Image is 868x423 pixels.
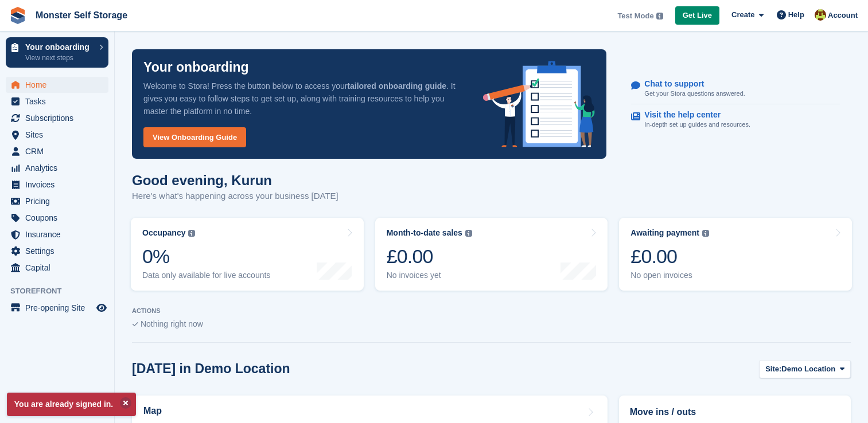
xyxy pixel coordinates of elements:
span: Sites [25,127,94,143]
span: Tasks [25,93,94,109]
p: Your onboarding [143,61,249,74]
span: Coupons [25,210,94,226]
div: £0.00 [387,245,472,268]
div: 0% [142,245,270,268]
span: Storefront [10,285,114,297]
a: menu [6,177,108,193]
a: menu [6,160,108,176]
div: Awaiting payment [630,228,699,238]
a: Monster Self Storage [31,6,132,25]
h2: Map [143,406,162,416]
a: menu [6,226,108,242]
a: Chat to support Get your Stora questions answered. [631,73,840,105]
p: View next steps [25,53,94,63]
p: Chat to support [644,79,735,89]
a: menu [6,127,108,143]
a: menu [6,210,108,226]
img: icon-info-grey-7440780725fd019a000dd9b08b2336e03edf1995a4989e88bcd33f0948082b44.svg [656,13,663,19]
span: Nothing right now [141,319,203,328]
span: CRM [25,143,94,159]
a: menu [6,77,108,93]
div: No open invoices [630,271,709,280]
a: menu [6,193,108,209]
a: Occupancy 0% Data only available for live accounts [131,218,364,291]
span: Get Live [683,10,712,21]
a: menu [6,260,108,276]
span: Help [788,9,804,21]
strong: tailored onboarding guide [347,81,446,91]
span: Invoices [25,177,94,193]
a: Awaiting payment £0.00 No open invoices [619,218,852,291]
a: menu [6,143,108,159]
a: Preview store [95,301,108,315]
span: Capital [25,260,94,276]
p: Visit the help center [644,110,741,120]
div: Month-to-date sales [387,228,462,238]
img: blank_slate_check_icon-ba018cac091ee9be17c0a81a6c232d5eb81de652e7a59be601be346b1b6ddf79.svg [132,322,138,327]
button: Site: Demo Location [759,360,851,379]
span: Insurance [25,226,94,242]
span: Site: [765,363,781,375]
img: icon-info-grey-7440780725fd019a000dd9b08b2336e03edf1995a4989e88bcd33f0948082b44.svg [465,230,472,237]
div: No invoices yet [387,271,472,280]
img: Kurun Sangha [815,9,826,21]
span: Home [25,77,94,93]
img: icon-info-grey-7440780725fd019a000dd9b08b2336e03edf1995a4989e88bcd33f0948082b44.svg [188,230,195,237]
p: ACTIONS [132,307,851,315]
span: Pricing [25,193,94,209]
img: onboarding-info-6c161a55d2c0e0a8cae90662b2fe09162a5109e8cc188191df67fb4f79e88e88.svg [483,61,595,147]
a: Your onboarding View next steps [6,37,108,68]
p: You are already signed in. [7,393,136,416]
div: £0.00 [630,245,709,268]
span: Subscriptions [25,110,94,126]
span: Settings [25,243,94,259]
span: Pre-opening Site [25,300,94,316]
h1: Good evening, Kurun [132,173,338,188]
p: In-depth set up guides and resources. [644,120,750,130]
p: Here's what's happening across your business [DATE] [132,190,338,203]
span: Analytics [25,160,94,176]
img: stora-icon-8386f47178a22dfd0bd8f6a31ec36ba5ce8667c1dd55bd0f319d3a0aa187defe.svg [9,7,26,24]
a: menu [6,300,108,316]
span: Demo Location [781,363,835,375]
div: Occupancy [142,228,185,238]
a: menu [6,243,108,259]
h2: Move ins / outs [630,405,840,419]
a: View Onboarding Guide [143,127,246,147]
a: Visit the help center In-depth set up guides and resources. [631,104,840,135]
a: menu [6,93,108,109]
div: Data only available for live accounts [142,271,270,280]
p: Your onboarding [25,43,94,51]
p: Get your Stora questions answered. [644,89,745,99]
a: Month-to-date sales £0.00 No invoices yet [375,218,608,291]
img: icon-info-grey-7440780725fd019a000dd9b08b2336e03edf1995a4989e88bcd33f0948082b44.svg [702,230,709,237]
a: Get Live [675,6,719,25]
h2: [DATE] in Demo Location [132,361,290,377]
span: Create [731,9,754,21]
span: Account [828,10,858,21]
p: Welcome to Stora! Press the button below to access your . It gives you easy to follow steps to ge... [143,80,465,117]
a: menu [6,110,108,126]
span: Test Mode [617,10,653,22]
